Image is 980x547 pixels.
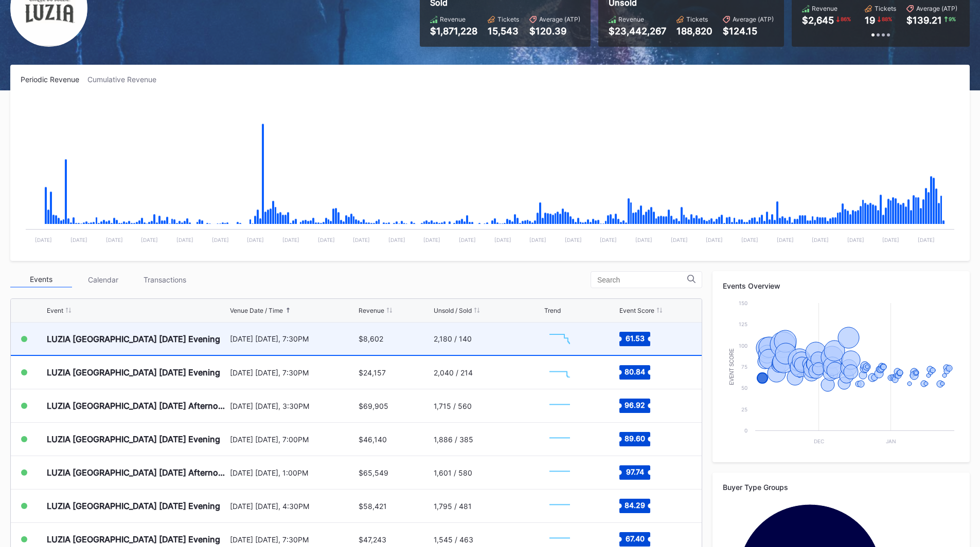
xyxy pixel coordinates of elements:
[847,237,864,243] text: [DATE]
[388,237,405,243] text: [DATE]
[434,502,472,511] div: 1,795 / 481
[544,307,561,314] div: Trend
[353,237,370,243] text: [DATE]
[671,237,688,243] text: [DATE]
[497,15,519,23] div: Tickets
[141,237,158,243] text: [DATE]
[814,438,824,444] text: Dec
[21,75,87,84] div: Periodic Revenue
[625,367,645,376] text: 80.84
[359,502,387,511] div: $58,421
[434,368,473,377] div: 2,040 / 214
[106,237,123,243] text: [DATE]
[134,272,195,288] div: Transactions
[47,367,220,378] div: LUZIA [GEOGRAPHIC_DATA] [DATE] Evening
[230,435,357,444] div: [DATE] [DATE], 7:00PM
[47,434,220,444] div: LUZIA [GEOGRAPHIC_DATA] [DATE] Evening
[597,276,687,284] input: Search
[230,402,357,410] div: [DATE] [DATE], 3:30PM
[676,26,712,36] div: 188,820
[544,393,575,419] svg: Chart title
[359,307,384,314] div: Revenue
[539,15,580,23] div: Average (ATP)
[918,237,935,243] text: [DATE]
[230,535,357,544] div: [DATE] [DATE], 7:30PM
[176,237,193,243] text: [DATE]
[812,237,829,243] text: [DATE]
[744,427,747,433] text: 0
[565,237,582,243] text: [DATE]
[544,426,575,452] svg: Chart title
[881,15,893,23] div: 88 %
[544,460,575,485] svg: Chart title
[434,468,472,477] div: 1,601 / 580
[741,364,747,370] text: 75
[47,334,220,344] div: LUZIA [GEOGRAPHIC_DATA] [DATE] Evening
[812,5,838,12] div: Revenue
[359,368,386,377] div: $24,157
[948,15,957,23] div: 9 %
[230,468,357,477] div: [DATE] [DATE], 1:00PM
[282,237,299,243] text: [DATE]
[625,333,644,342] text: 61.53
[600,237,617,243] text: [DATE]
[635,237,652,243] text: [DATE]
[729,348,735,385] text: Event Score
[733,15,774,23] div: Average (ATP)
[723,26,774,36] div: $124.15
[70,237,87,243] text: [DATE]
[434,535,473,544] div: 1,545 / 463
[47,467,227,478] div: LUZIA [GEOGRAPHIC_DATA] [DATE] Afternoon
[777,237,794,243] text: [DATE]
[739,343,747,349] text: 100
[626,467,644,476] text: 97.74
[886,438,896,444] text: Jan
[440,15,466,23] div: Revenue
[865,15,875,26] div: 19
[423,237,440,243] text: [DATE]
[47,501,220,511] div: LUZIA [GEOGRAPHIC_DATA] [DATE] Evening
[47,534,220,544] div: LUZIA [GEOGRAPHIC_DATA] [DATE] Evening
[875,5,896,12] div: Tickets
[434,307,472,314] div: Unsold / Sold
[686,15,708,23] div: Tickets
[359,535,386,544] div: $47,243
[802,15,834,26] div: $2,645
[488,26,519,36] div: 15,543
[21,97,959,251] svg: Chart title
[35,237,52,243] text: [DATE]
[739,321,747,327] text: 125
[87,75,165,84] div: Cumulative Revenue
[430,26,477,36] div: $1,871,228
[459,237,476,243] text: [DATE]
[625,401,645,409] text: 96.92
[706,237,723,243] text: [DATE]
[625,434,645,443] text: 89.60
[230,502,357,511] div: [DATE] [DATE], 4:30PM
[916,5,957,12] div: Average (ATP)
[434,435,473,444] div: 1,886 / 385
[741,385,747,391] text: 50
[618,15,644,23] div: Revenue
[230,334,357,343] div: [DATE] [DATE], 7:30PM
[609,26,666,36] div: $23,442,267
[10,272,72,288] div: Events
[723,281,959,290] div: Events Overview
[230,307,283,314] div: Venue Date / Time
[230,368,357,377] div: [DATE] [DATE], 7:30PM
[318,237,335,243] text: [DATE]
[723,298,959,452] svg: Chart title
[619,307,654,314] div: Event Score
[840,15,852,23] div: 86 %
[625,534,644,543] text: 67.40
[544,326,575,352] svg: Chart title
[359,468,388,477] div: $65,549
[47,401,227,411] div: LUZIA [GEOGRAPHIC_DATA] [DATE] Afternoon
[741,406,747,412] text: 25
[882,237,899,243] text: [DATE]
[625,501,645,510] text: 84.29
[529,26,580,36] div: $120.39
[359,435,387,444] div: $46,140
[544,360,575,385] svg: Chart title
[247,237,264,243] text: [DATE]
